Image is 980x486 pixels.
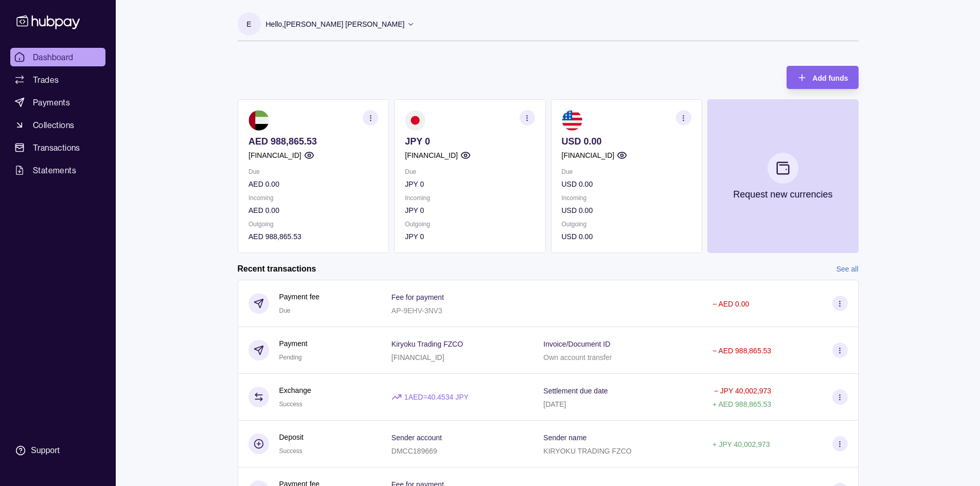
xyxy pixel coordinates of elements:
[238,263,316,275] h2: Recent transactions
[33,164,76,176] span: Statements
[561,136,691,147] p: USD 0.00
[279,291,320,302] p: Payment fee
[248,110,269,131] img: ae
[10,440,105,461] a: Support
[405,231,534,242] p: JPY 0
[405,110,425,131] img: jp
[391,353,444,362] p: [FINANCIAL_ID]
[812,74,848,82] span: Add funds
[543,400,566,408] p: [DATE]
[543,353,612,362] p: Own account transfer
[712,440,770,448] p: + JPY 40,002,973
[33,51,74,63] span: Dashboard
[404,391,469,403] p: 1 AED = 40.4534 JPY
[279,447,302,455] span: Success
[248,166,378,177] p: Due
[246,19,251,30] p: E
[405,219,534,230] p: Outgoing
[712,400,771,408] p: + AED 988,865.53
[733,189,832,200] p: Request new currencies
[266,19,405,30] p: Hello, [PERSON_NAME] [PERSON_NAME]
[561,231,691,242] p: USD 0.00
[10,70,105,89] a: Trades
[561,166,691,177] p: Due
[279,338,308,349] p: Payment
[561,219,691,230] p: Outgoing
[33,119,74,131] span: Collections
[391,434,442,442] p: Sender account
[248,205,378,216] p: AED 0.00
[279,401,302,408] span: Success
[10,93,105,112] a: Payments
[31,445,60,456] div: Support
[561,110,582,131] img: us
[707,99,858,253] button: Request new currencies
[279,354,302,361] span: Pending
[561,192,691,204] p: Incoming
[279,431,304,443] p: Deposit
[543,434,586,442] p: Sender name
[248,136,378,147] p: AED 988,865.53
[836,263,859,275] a: See all
[712,347,771,355] p: − AED 988,865.53
[391,293,444,301] p: Fee for payment
[561,178,691,190] p: USD 0.00
[33,74,59,86] span: Trades
[279,385,311,396] p: Exchange
[405,178,534,190] p: JPY 0
[405,192,534,204] p: Incoming
[33,96,70,109] span: Payments
[248,192,378,204] p: Incoming
[248,231,378,242] p: AED 988,865.53
[10,116,105,134] a: Collections
[543,447,631,455] p: KIRYOKU TRADING FZCO
[391,447,437,455] p: DMCC189669
[10,138,105,157] a: Transactions
[405,166,534,177] p: Due
[561,150,614,161] p: [FINANCIAL_ID]
[712,300,749,308] p: − AED 0.00
[279,307,291,314] span: Due
[248,150,301,161] p: [FINANCIAL_ID]
[10,161,105,179] a: Statements
[561,205,691,216] p: USD 0.00
[10,48,105,66] a: Dashboard
[248,219,378,230] p: Outgoing
[391,340,463,348] p: Kiryoku Trading FZCO
[787,66,858,89] button: Add funds
[405,205,534,216] p: JPY 0
[33,141,80,154] span: Transactions
[405,150,458,161] p: [FINANCIAL_ID]
[405,136,534,147] p: JPY 0
[248,178,378,190] p: AED 0.00
[714,387,771,395] p: − JPY 40,002,973
[543,340,610,348] p: Invoice/Document ID
[391,307,442,315] p: AP-9EHV-3NV3
[543,387,608,395] p: Settlement due date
